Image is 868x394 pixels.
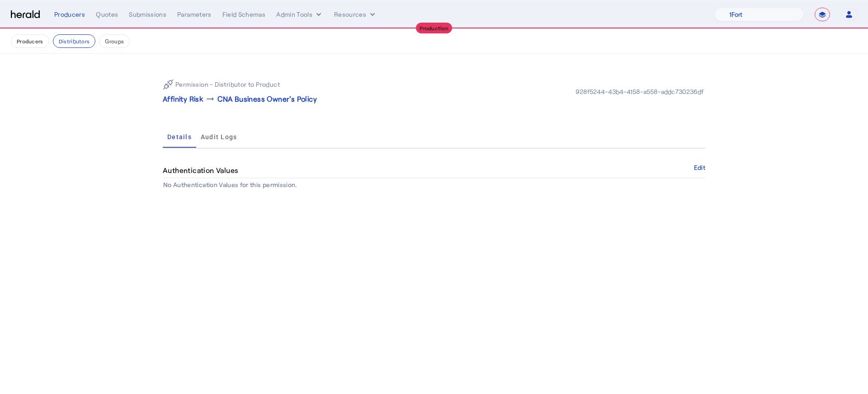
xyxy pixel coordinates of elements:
[276,10,323,19] button: internal dropdown menu
[53,34,96,48] button: Distributors
[163,178,705,191] th: No Authentication Values for this permission.
[177,10,212,19] div: Parameters
[574,87,705,96] div: 928f5244-43b4-4158-a558-addc730236df
[129,10,166,19] div: Submissions
[205,94,216,104] mat-icon: arrow_right_alt
[54,10,85,19] div: Producers
[96,10,118,19] div: Quotes
[163,165,241,176] h4: Authentication Values
[201,134,237,140] span: Audit Logs
[11,34,49,48] button: Producers
[167,134,192,140] span: Details
[175,80,280,89] p: Permission - Distributor to Product
[99,34,130,48] button: Groups
[222,10,266,19] div: Field Schemas
[334,10,377,19] button: Resources dropdown menu
[163,94,203,104] p: Affinity Risk
[416,23,452,33] div: Production
[11,10,40,19] img: Herald Logo
[694,165,705,170] button: Edit
[217,94,317,104] p: CNA Business Owner's Policy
